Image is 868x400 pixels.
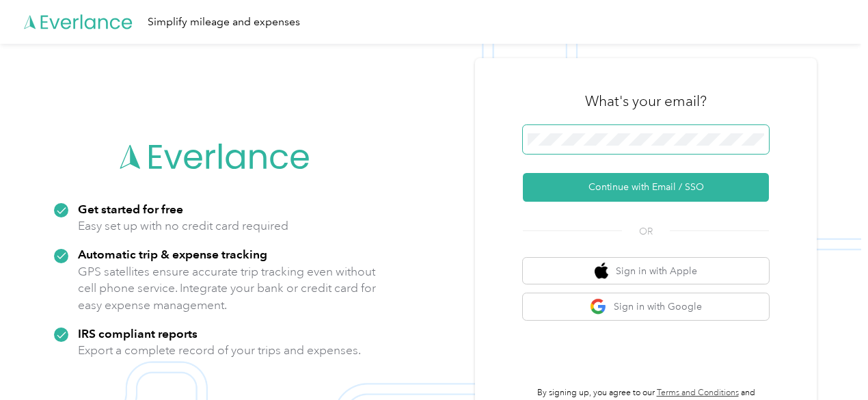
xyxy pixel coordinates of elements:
[523,173,769,202] button: Continue with Email / SSO
[78,247,267,261] strong: Automatic trip & expense tracking
[523,258,769,284] button: apple logoSign in with Apple
[78,217,288,235] p: Easy set up with no credit card required
[595,263,608,280] img: apple logo
[622,224,670,239] span: OR
[78,263,377,314] p: GPS satellites ensure accurate trip tracking even without cell phone service. Integrate your bank...
[148,14,300,31] div: Simplify mileage and expenses
[585,92,707,111] h3: What's your email?
[78,326,198,341] strong: IRS compliant reports
[590,298,607,315] img: google logo
[78,342,361,359] p: Export a complete record of your trips and expenses.
[78,202,183,216] strong: Get started for free
[657,388,739,398] a: Terms and Conditions
[523,293,769,320] button: google logoSign in with Google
